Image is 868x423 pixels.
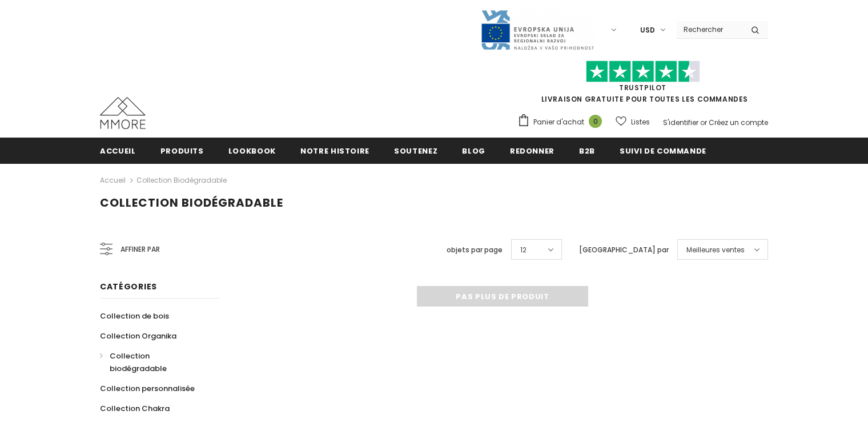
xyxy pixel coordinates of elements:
span: Collection biodégradable [110,351,167,374]
a: Créez un compte [709,118,768,127]
a: Lookbook [228,138,276,163]
span: B2B [579,146,595,156]
img: Cas MMORE [100,97,146,129]
img: Faites confiance aux étoiles pilotes [586,61,700,83]
span: Collection Chakra [100,403,170,414]
a: Accueil [100,138,136,163]
a: Collection biodégradable [136,175,227,185]
a: soutenez [394,138,437,163]
span: Panier d'achat [533,116,584,128]
label: objets par page [447,244,503,256]
span: Redonner [510,146,554,156]
span: Collection Organika [100,331,176,341]
span: Collection personnalisée [100,383,195,394]
a: Suivi de commande [620,138,706,163]
a: Javni Razpis [480,25,594,34]
a: Collection biodégradable [100,346,207,378]
span: Catégories [100,281,157,292]
span: Affiner par [120,243,160,256]
a: Notre histoire [300,138,369,163]
span: Produits [160,146,204,156]
a: Produits [160,138,204,163]
span: Meilleures ventes [686,244,745,256]
span: Collection biodégradable [100,195,283,211]
a: Accueil [100,174,126,187]
a: S'identifier [663,118,698,127]
a: Blog [462,138,485,163]
a: Collection de bois [100,306,169,326]
span: or [700,118,707,127]
a: Collection personnalisée [100,378,195,398]
a: TrustPilot [619,83,666,92]
a: Redonner [510,138,554,163]
span: USD [640,25,655,36]
a: Collection Organika [100,326,176,346]
span: Blog [462,146,485,156]
a: Listes [616,112,650,132]
span: Accueil [100,146,136,156]
span: soutenez [394,146,437,156]
span: Suivi de commande [620,146,706,156]
input: Search Site [677,21,742,38]
a: B2B [579,138,595,163]
span: Lookbook [228,146,276,156]
span: Listes [631,116,650,128]
label: [GEOGRAPHIC_DATA] par [579,244,669,256]
a: Collection Chakra [100,398,170,418]
span: 12 [520,244,527,256]
span: LIVRAISON GRATUITE POUR TOUTES LES COMMANDES [517,66,768,104]
span: 0 [589,115,602,128]
span: Collection de bois [100,311,169,321]
a: Panier d'achat 0 [517,114,608,131]
span: Notre histoire [300,146,369,156]
img: Javni Razpis [480,9,594,51]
